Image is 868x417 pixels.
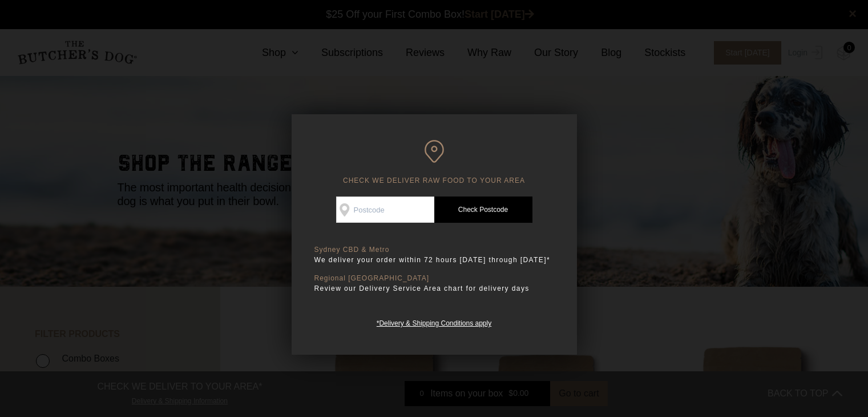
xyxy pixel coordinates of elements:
p: We deliver your order within 72 hours [DATE] through [DATE]* [314,254,554,266]
a: Check Postcode [434,197,532,223]
p: Regional [GEOGRAPHIC_DATA] [314,274,554,283]
input: Postcode [336,197,434,223]
p: Sydney CBD & Metro [314,246,554,254]
p: Review our Delivery Service Area chart for delivery days [314,283,554,294]
h6: CHECK WE DELIVER RAW FOOD TO YOUR AREA [314,140,554,185]
a: *Delivery & Shipping Conditions apply [377,316,491,327]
